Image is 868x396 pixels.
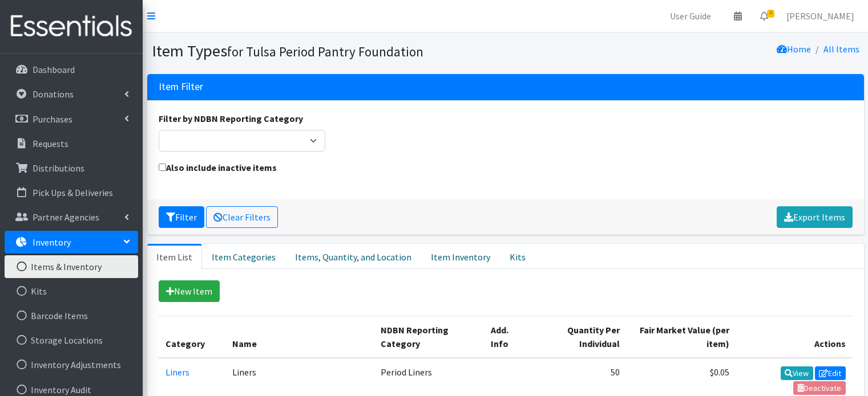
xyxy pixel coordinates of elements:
a: Barcode Items [5,304,138,327]
a: Inventory [5,231,138,254]
a: New Item [159,280,220,302]
a: Edit [815,366,846,380]
input: Also include inactive items [159,164,166,171]
a: Item Categories [202,244,285,269]
a: Export Items [777,206,853,228]
th: Add. Info [484,316,530,358]
a: Inventory Adjustments [5,353,138,376]
a: Distributions [5,157,138,179]
th: Category [159,316,225,358]
p: Pick Ups & Deliveries [33,187,113,198]
a: Items, Quantity, and Location [285,244,421,269]
a: Donations [5,83,138,105]
th: Actions [736,316,853,358]
p: Donations [33,88,74,100]
h3: Item Filter [159,81,203,93]
a: Dashboard [5,58,138,81]
p: Distributions [33,162,84,174]
a: Item Inventory [421,244,500,269]
a: Purchases [5,108,138,130]
p: Inventory [33,236,71,248]
label: Also include inactive items [159,161,277,174]
th: Quantity Per Individual [531,316,627,358]
span: 4 [767,10,774,18]
a: Kits [500,244,535,269]
a: Storage Locations [5,329,138,352]
p: Partner Agencies [33,211,99,223]
a: Item List [147,244,202,269]
a: Home [777,43,811,55]
button: Filter [159,206,204,228]
a: Clear Filters [206,206,278,228]
th: Name [225,316,374,358]
a: Partner Agencies [5,206,138,228]
a: View [781,366,813,380]
th: Fair Market Value (per item) [627,316,736,358]
h1: Item Types [152,41,502,61]
a: Pick Ups & Deliveries [5,181,138,204]
p: Requests [33,138,68,149]
a: Items & Inventory [5,255,138,278]
a: Requests [5,132,138,155]
a: User Guide [661,5,720,27]
label: Filter by NDBN Reporting Category [159,112,303,125]
p: Purchases [33,113,72,125]
a: Liners [165,366,189,378]
a: 4 [751,5,777,27]
a: Kits [5,280,138,303]
th: NDBN Reporting Category [374,316,484,358]
p: Dashboard [33,64,75,75]
small: for Tulsa Period Pantry Foundation [227,43,423,60]
a: All Items [823,43,859,55]
img: HumanEssentials [5,7,138,46]
a: [PERSON_NAME] [777,5,863,27]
